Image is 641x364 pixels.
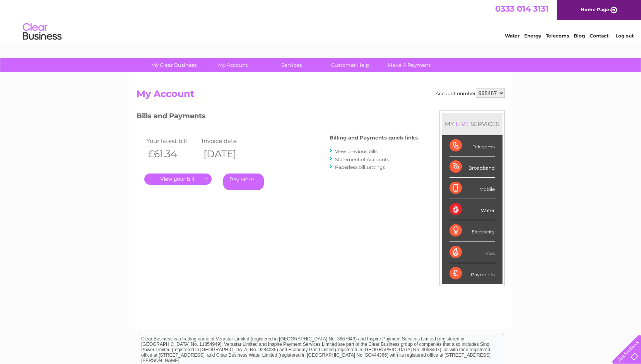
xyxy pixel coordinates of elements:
a: Make A Payment [377,58,441,72]
a: Customer Help [318,58,382,72]
a: Paperless bill settings [335,164,385,170]
a: Water [505,33,520,39]
th: [DATE] [200,146,255,162]
div: Broadband [450,156,495,178]
div: Payments [450,263,495,284]
a: Services [260,58,323,72]
div: Account number [436,88,505,98]
h2: My Account [137,88,505,103]
td: Your latest bill [144,136,200,146]
a: My Clear Business [142,58,206,72]
a: My Account [201,58,265,72]
a: . [144,173,212,185]
div: Clear Business is a trading name of Verastar Limited (registered in [GEOGRAPHIC_DATA] No. 3667643... [138,4,504,37]
div: Mobile [450,178,495,199]
div: Electricity [450,220,495,242]
h4: Billing and Payments quick links [330,135,418,141]
a: Statement of Accounts [335,156,389,162]
a: Pay Here [223,173,264,190]
a: Contact [590,33,609,39]
a: Blog [574,33,585,39]
div: LIVE [454,120,470,128]
a: Energy [524,33,541,39]
img: logo.png [22,20,62,44]
a: 0333 014 3131 [495,4,549,14]
div: MY SERVICES [442,113,503,135]
a: Log out [615,33,634,39]
div: Gas [450,242,495,263]
a: Telecoms [546,33,569,39]
div: Telecoms [450,135,495,156]
td: Invoice date [200,136,255,146]
h3: Bills and Payments [137,111,418,124]
th: £61.34 [144,146,200,162]
div: Water [450,199,495,220]
a: View previous bills [335,148,378,154]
